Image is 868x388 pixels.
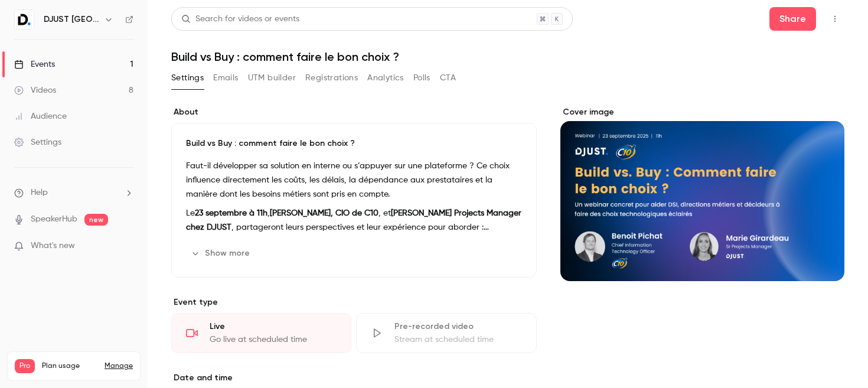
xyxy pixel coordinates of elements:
p: Faut-il développer sa solution en interne ou s’appuyer sur une plateforme ? Ce choix influence di... [186,159,522,201]
div: Live [210,321,337,332]
div: Videos [14,84,56,96]
section: Cover image [560,106,844,281]
label: Date and time [171,372,537,384]
strong: 23 septembre à 11h [195,209,267,217]
button: UTM builder [248,69,296,87]
p: Event type [171,296,537,308]
div: Search for videos or events [181,13,299,25]
button: Polls [413,69,430,87]
button: Emails [213,69,238,87]
strong: [PERSON_NAME], CIO de C10 [270,209,378,217]
p: Build vs Buy : comment faire le bon choix ? [186,138,522,149]
div: Stream at scheduled time [394,334,521,345]
span: new [84,214,108,226]
label: About [171,106,537,118]
button: Share [769,7,816,31]
h1: Build vs Buy : comment faire le bon choix ? [171,50,844,64]
span: Plan usage [42,361,97,371]
a: SpeakerHub [31,213,77,226]
div: Events [14,58,55,70]
iframe: Noticeable Trigger [119,241,133,252]
span: What's new [31,240,75,252]
div: Pre-recorded videoStream at scheduled time [356,313,536,353]
a: Manage [105,361,133,371]
h6: DJUST [GEOGRAPHIC_DATA] [44,14,99,25]
button: CTA [440,69,456,87]
button: Show more [186,244,257,263]
p: Le , , et , partageront leurs perspectives et leur expérience pour aborder : [186,206,522,234]
div: LiveGo live at scheduled time [171,313,351,353]
span: Pro [15,359,35,373]
label: Cover image [560,106,844,118]
span: Help [31,187,48,199]
button: Analytics [367,69,404,87]
li: help-dropdown-opener [14,187,133,199]
button: Settings [171,69,204,87]
div: Settings [14,136,61,148]
div: Pre-recorded video [394,321,521,332]
button: Registrations [305,69,358,87]
img: DJUST France [15,10,34,29]
div: Audience [14,110,67,122]
div: Go live at scheduled time [210,334,337,345]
